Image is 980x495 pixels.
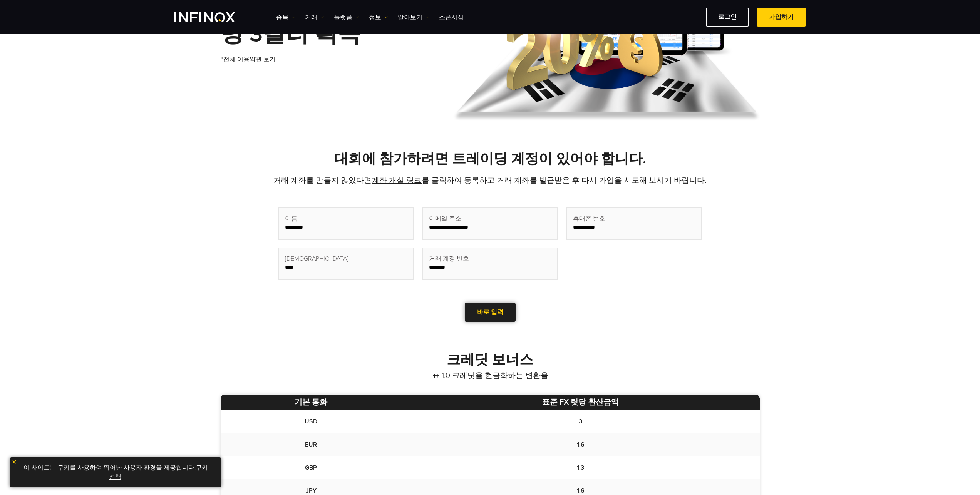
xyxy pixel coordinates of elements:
img: yellow close icon [12,459,17,465]
p: 거래 계좌를 만들지 않았다면 를 클릭하여 등록하고 거래 계좌를 발급받은 후 다시 가입을 시도해 보시기 바랍니다. [221,175,760,186]
td: EUR [221,433,402,456]
a: 플랫폼 [334,13,359,22]
span: 이메일 주소 [429,214,461,223]
a: 알아보기 [398,13,429,22]
a: *전체 이용약관 보기 [221,50,276,69]
p: 표 1.0 크레딧을 현금화하는 변환율 [221,370,760,381]
td: 3 [402,410,759,433]
p: 이 사이트는 쿠키를 사용하여 뛰어난 사용자 환경을 제공합니다. . [13,461,218,483]
a: 정보 [369,13,388,22]
th: 기본 통화 [221,395,402,410]
th: 표준 FX 랏당 환산금액 [402,395,759,410]
strong: 대회에 참가하려면 트레이딩 계정이 있어야 합니다. [334,151,646,167]
td: 1.3 [402,456,759,479]
a: 종목 [276,13,295,22]
a: 계좌 개설 링크 [372,176,422,185]
td: USD [221,410,402,433]
span: 이름 [285,214,297,223]
a: 거래 [305,13,324,22]
td: 1.6 [402,433,759,456]
a: INFINOX Logo [174,12,253,22]
td: GBP [221,456,402,479]
a: 바로 입력 [465,303,516,322]
span: 거래 계정 번호 [429,254,469,263]
strong: 크레딧 보너스 [447,351,533,368]
a: 스폰서십 [439,13,464,22]
a: 로그인 [706,8,749,27]
a: 가입하기 [757,8,806,27]
span: [DEMOGRAPHIC_DATA] [285,254,348,263]
span: 휴대폰 번호 [573,214,605,223]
